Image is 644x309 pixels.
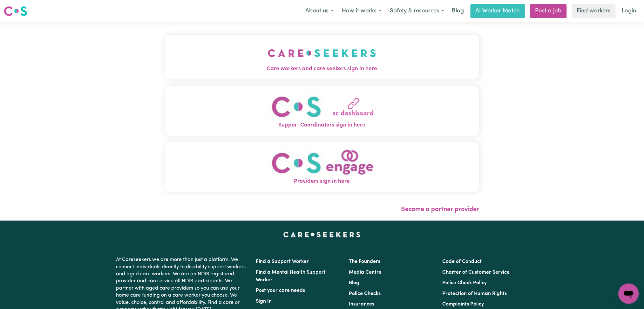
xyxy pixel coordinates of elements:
a: Become a partner provider [401,206,479,213]
a: Blog [349,280,360,285]
button: Support Coordinators sign in here [165,86,479,136]
span: Providers sign in here [165,177,479,186]
a: Code of Conduct [442,259,482,264]
a: Post your care needs [256,288,305,293]
button: About us [301,4,338,18]
a: Login [618,4,640,18]
a: AI Worker Match [471,4,525,18]
a: Police Check Policy [442,280,487,285]
a: Protection of Human Rights [442,291,507,296]
a: Media Centre [349,270,382,275]
a: Post a job [530,4,567,18]
span: Care workers and care seekers sign in here [165,65,479,73]
a: Insurances [349,302,375,307]
a: Careseekers home page [283,232,361,237]
button: Care workers and care seekers sign in here [165,35,479,79]
a: Police Checks [349,291,381,296]
a: Charter of Customer Service [442,270,510,275]
button: Safety & resources [386,4,448,18]
a: Find workers [572,4,616,18]
button: Providers sign in here [165,142,479,192]
img: Careseekers logo [4,5,27,17]
button: How it works [338,4,386,18]
a: Complaints Policy [442,302,484,307]
iframe: Button to launch messaging window [619,284,639,304]
a: Find a Mental Health Support Worker [256,270,326,283]
a: Find a Support Worker [256,259,309,264]
a: The Founders [349,259,381,264]
a: Sign In [256,299,272,304]
a: Careseekers logo [4,4,27,18]
a: Blog [448,4,468,18]
span: Support Coordinators sign in here [165,121,479,129]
